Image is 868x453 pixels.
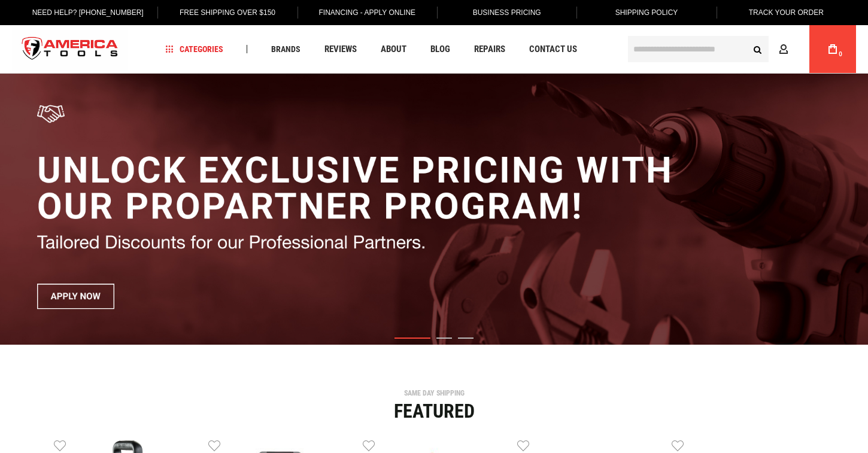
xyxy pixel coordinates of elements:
a: Reviews [319,41,362,57]
a: Contact Us [524,41,582,57]
a: store logo [12,27,128,72]
a: Blog [425,41,456,57]
a: Repairs [469,41,511,57]
button: Search [746,38,769,60]
div: SAME DAY SHIPPING [9,390,859,397]
span: Repairs [474,45,505,54]
span: Reviews [324,45,357,54]
a: About [375,41,412,57]
span: Brands [271,45,301,53]
a: Brands [266,41,306,57]
img: America Tools [12,27,128,72]
span: About [381,45,406,54]
span: Shipping Policy [615,8,678,17]
span: Categories [166,45,223,53]
a: Categories [160,41,229,57]
a: 0 [821,25,844,73]
span: 0 [839,51,842,57]
span: Contact Us [529,45,577,54]
div: Featured [9,402,859,421]
span: Blog [430,45,450,54]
